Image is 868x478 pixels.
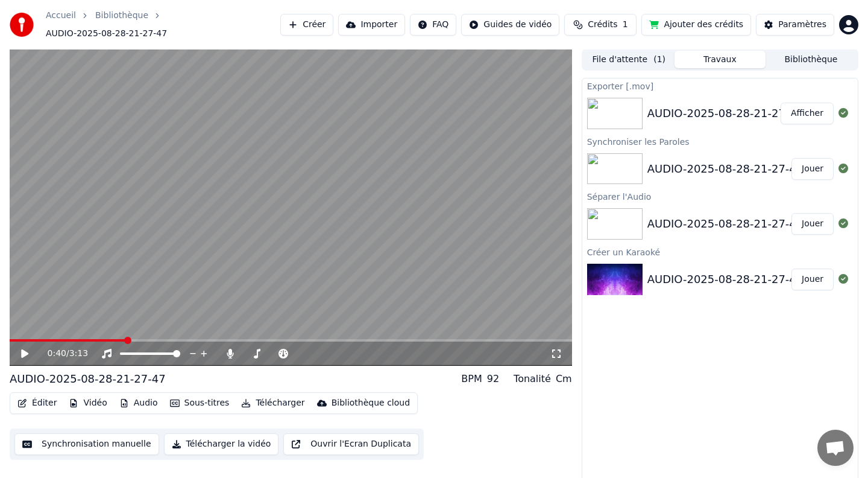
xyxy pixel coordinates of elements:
div: Séparer l'Audio [582,189,858,203]
a: Bibliothèque [95,10,148,22]
button: Éditer [13,395,61,412]
button: Travaux [675,51,766,68]
button: File d'attente [583,51,675,68]
button: Bibliothèque [766,51,857,68]
img: youka [10,13,34,37]
div: Synchroniser les Paroles [582,134,858,148]
span: 0:40 [48,348,66,360]
div: Paramètres [778,19,826,31]
button: Importer [338,14,405,36]
div: 92 [487,372,499,386]
button: Vidéo [64,395,112,412]
button: Jouer [791,213,834,235]
div: Exporter [.mov] [582,78,858,93]
button: FAQ [410,14,456,36]
div: AUDIO-2025-08-28-21-27-47 [647,161,804,177]
div: Cm [556,372,572,386]
span: Crédits [588,19,617,31]
span: 3:13 [69,348,88,360]
button: Créer [280,14,333,36]
div: AUDIO-2025-08-28-21-27-47 [647,105,804,122]
div: AUDIO-2025-08-28-21-27-47 [647,215,804,232]
div: Tonalité [514,372,551,386]
a: Ouvrir le chat [817,430,854,466]
div: BPM [461,372,482,386]
button: Jouer [791,269,834,290]
div: AUDIO-2025-08-28-21-27-47 [10,371,166,387]
div: / [48,348,77,360]
span: AUDIO-2025-08-28-21-27-47 [46,28,167,40]
a: Accueil [46,10,76,22]
span: 1 [623,19,628,31]
nav: breadcrumb [46,10,280,40]
button: Télécharger la vidéo [164,433,279,455]
button: Synchronisation manuelle [14,433,159,455]
button: Guides de vidéo [461,14,559,36]
button: Sous-titres [165,395,234,412]
button: Jouer [791,158,834,180]
button: Ouvrir l'Ecran Duplicata [283,433,419,455]
button: Ajouter des crédits [641,14,751,36]
button: Télécharger [236,395,309,412]
div: AUDIO-2025-08-28-21-27-47 [647,271,804,288]
div: Bibliothèque cloud [332,397,410,409]
button: Crédits1 [564,14,637,36]
div: Créer un Karaoké [582,244,858,259]
span: ( 1 ) [653,54,665,66]
button: Paramètres [756,14,834,36]
button: Audio [115,395,163,412]
button: Afficher [781,103,834,124]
